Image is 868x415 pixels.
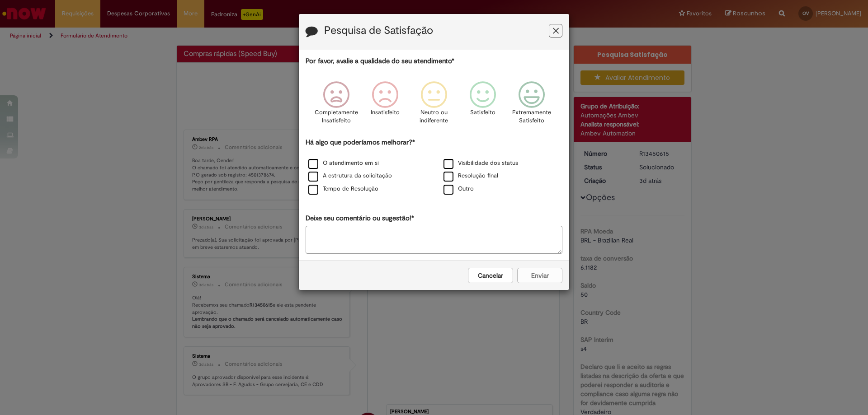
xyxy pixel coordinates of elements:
[313,75,359,136] div: Completamente Insatisfeito
[308,172,392,180] label: A estrutura da solicitação
[308,159,379,168] label: O atendimento em si
[306,214,414,223] label: Deixe seu comentário ou sugestão!*
[315,108,358,125] p: Completamente Insatisfeito
[460,75,506,136] div: Satisfeito
[324,25,433,37] label: Pesquisa de Satisfação
[443,185,474,193] label: Outro
[306,56,454,66] label: Por favor, avalie a qualidade do seu atendimento*
[371,108,400,117] p: Insatisfeito
[443,159,518,168] label: Visibilidade dos status
[468,268,513,283] button: Cancelar
[512,108,551,125] p: Extremamente Satisfeito
[509,75,555,136] div: Extremamente Satisfeito
[418,108,450,125] p: Neutro ou indiferente
[470,108,495,117] p: Satisfeito
[308,185,378,193] label: Tempo de Resolução
[306,138,562,196] div: Há algo que poderíamos melhorar?*
[362,75,408,136] div: Insatisfeito
[443,172,498,180] label: Resolução final
[411,75,457,136] div: Neutro ou indiferente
